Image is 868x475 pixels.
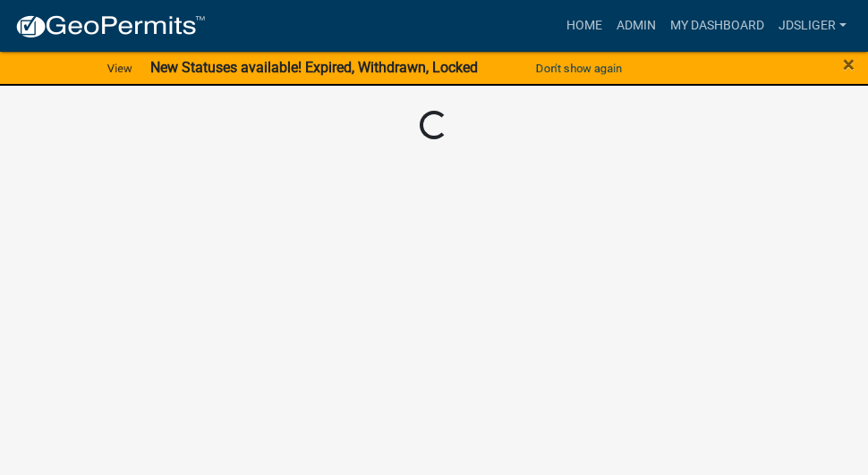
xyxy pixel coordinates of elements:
a: View [100,54,140,83]
a: Home [559,9,609,43]
button: Don't show again [529,54,629,83]
a: Admin [609,9,663,43]
strong: New Statuses available! Expired, Withdrawn, Locked [150,59,478,76]
button: Close [843,54,855,75]
a: My Dashboard [663,9,771,43]
a: JDSliger [771,9,854,43]
span: × [843,52,855,77]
